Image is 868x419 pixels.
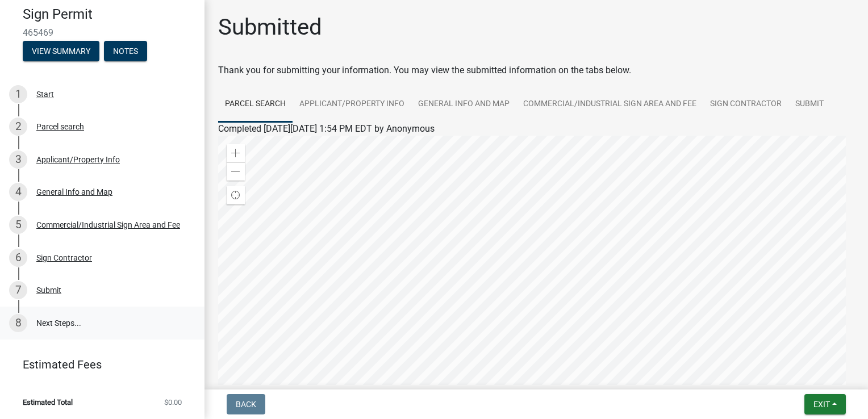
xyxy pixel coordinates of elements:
[36,254,92,262] div: Sign Contractor
[516,86,703,123] a: Commercial/Industrial Sign Area and Fee
[23,399,73,406] span: Estimated Total
[36,221,180,229] div: Commercial/Industrial Sign Area and Fee
[218,86,293,123] a: Parcel search
[36,123,84,131] div: Parcel search
[9,281,27,299] div: 7
[23,47,99,56] wm-modal-confirm: Summary
[36,188,112,196] div: General Info and Map
[23,27,182,38] span: 465469
[227,186,245,204] div: Find my location
[218,14,322,41] h1: Submitted
[9,85,27,103] div: 1
[36,286,61,294] div: Submit
[9,249,27,267] div: 6
[218,123,435,134] span: Completed [DATE][DATE] 1:54 PM EDT by Anonymous
[788,86,831,123] a: Submit
[227,394,265,414] button: Back
[9,118,27,136] div: 2
[804,394,846,414] button: Exit
[23,41,99,61] button: View Summary
[411,86,516,123] a: General Info and Map
[703,86,788,123] a: Sign Contractor
[218,64,854,77] div: Thank you for submitting your information. You may view the submitted information on the tabs below.
[227,162,245,181] div: Zoom out
[9,150,27,169] div: 3
[227,144,245,162] div: Zoom in
[104,41,147,61] button: Notes
[9,314,27,332] div: 8
[23,6,195,23] h4: Sign Permit
[9,216,27,234] div: 5
[813,400,830,409] span: Exit
[236,400,256,409] span: Back
[9,353,186,376] a: Estimated Fees
[36,90,54,98] div: Start
[104,47,147,56] wm-modal-confirm: Notes
[293,86,411,123] a: Applicant/Property Info
[36,156,120,164] div: Applicant/Property Info
[9,183,27,201] div: 4
[164,399,182,406] span: $0.00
